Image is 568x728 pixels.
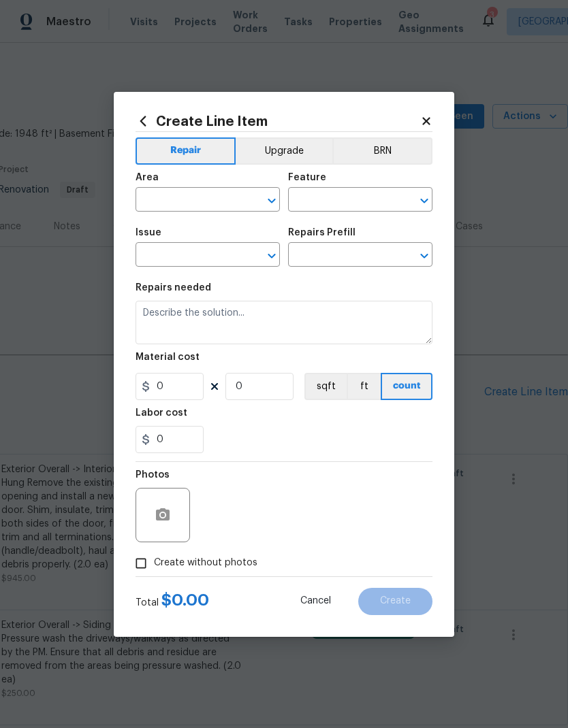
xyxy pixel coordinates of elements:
h5: Material cost [136,352,200,362]
h5: Photos [136,470,170,480]
button: sqft [304,373,347,400]
button: Repair [136,137,236,165]
span: Create without photos [154,556,257,570]
h5: Issue [136,228,161,237]
button: Open [262,191,281,210]
h2: Create Line Item [136,114,420,129]
button: Cancel [279,588,353,615]
button: ft [347,373,381,400]
div: Total [136,593,209,610]
button: count [381,373,432,400]
button: Open [415,191,434,210]
button: Upgrade [236,137,333,165]
h5: Repairs Prefill [288,228,356,237]
span: Create [380,596,411,606]
span: Cancel [300,596,331,606]
h5: Repairs needed [136,283,211,293]
button: Open [262,246,281,265]
button: BRN [332,137,432,165]
h5: Labor cost [136,408,187,418]
button: Create [358,588,432,615]
h5: Area [136,173,159,182]
button: Open [415,246,434,265]
span: $ 0.00 [161,592,209,608]
h5: Feature [288,173,326,182]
